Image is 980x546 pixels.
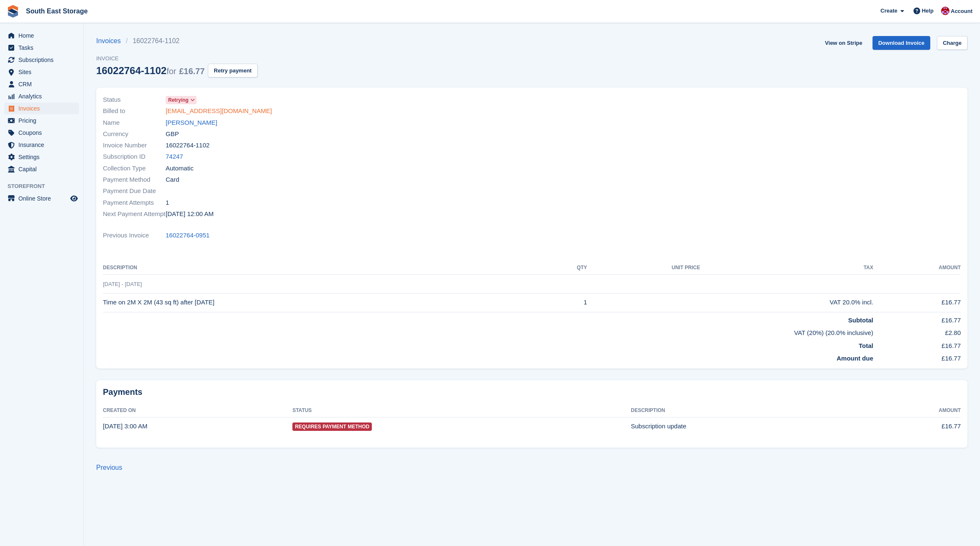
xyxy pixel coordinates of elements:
td: Subscription update [631,417,867,435]
strong: Subtotal [848,317,873,324]
a: menu [4,66,79,78]
td: £16.77 [867,417,961,435]
span: Analytics [18,90,69,102]
span: Pricing [18,115,69,126]
a: menu [4,139,79,151]
button: Retry payment [208,64,257,77]
th: QTY [546,261,587,275]
a: Invoices [96,36,126,46]
a: menu [4,103,79,114]
a: 74247 [166,152,183,162]
th: Amount [867,404,961,417]
strong: Total [859,342,873,349]
td: £16.77 [873,338,961,351]
a: menu [4,163,79,175]
span: Previous Invoice [103,231,166,240]
span: Invoices [18,103,69,114]
span: Account [951,7,972,15]
a: menu [4,193,79,204]
span: Online Store [18,193,69,204]
div: 16022764-1102 [96,65,205,76]
span: Billed to [103,106,166,116]
span: Tasks [18,42,69,54]
a: Retrying [166,95,197,105]
a: menu [4,115,79,126]
a: menu [4,127,79,139]
span: 1 [166,198,169,208]
span: Requires Payment Method [292,422,372,431]
span: [DATE] - [DATE] [103,281,142,287]
time: 2025-08-26 23:00:40 UTC [166,209,214,219]
span: Subscription ID [103,152,166,162]
th: Description [631,404,867,417]
img: Roger Norris [941,7,949,15]
td: £2.80 [873,325,961,338]
th: Description [103,261,546,275]
a: [EMAIL_ADDRESS][DOMAIN_NAME] [166,106,272,116]
span: Retrying [168,96,189,104]
span: Invoice Number [103,141,166,150]
td: £16.77 [873,350,961,363]
a: View on Stripe [821,36,865,50]
th: Created On [103,404,292,417]
h2: Payments [103,387,961,397]
span: Subscriptions [18,54,69,66]
span: Invoice [96,54,258,63]
a: menu [4,54,79,66]
span: Sites [18,66,69,78]
a: menu [4,30,79,41]
span: Settings [18,151,69,163]
a: 16022764-0951 [166,231,210,240]
span: Automatic [166,164,194,173]
th: Unit Price [587,261,700,275]
strong: Amount due [837,355,873,362]
span: 16022764-1102 [166,141,210,150]
span: Payment Due Date [103,186,166,196]
a: Download Invoice [873,36,931,50]
span: Name [103,118,166,128]
td: £16.77 [873,293,961,312]
span: Create [880,7,897,15]
td: £16.77 [873,312,961,325]
a: menu [4,90,79,102]
span: Payment Method [103,175,166,185]
a: menu [4,151,79,163]
a: menu [4,78,79,90]
th: Status [292,404,631,417]
th: Amount [873,261,961,275]
img: stora-icon-8386f47178a22dfd0bd8f6a31ec36ba5ce8667c1dd55bd0f319d3a0aa187defe.svg [7,5,19,18]
a: South East Storage [23,4,91,18]
span: CRM [18,78,69,90]
div: VAT 20.0% incl. [700,298,873,307]
span: Coupons [18,127,69,139]
td: Time on 2M X 2M (43 sq ft) after [DATE] [103,293,546,312]
span: Help [922,7,934,15]
span: Storefront [8,182,83,191]
time: 2025-08-26 02:00:37 UTC [103,422,147,430]
a: Previous [96,464,122,471]
span: Status [103,95,166,105]
span: Card [166,175,179,185]
span: Payment Attempts [103,198,166,208]
td: VAT (20%) (20.0% inclusive) [103,325,873,338]
th: Tax [700,261,873,275]
a: menu [4,42,79,54]
a: [PERSON_NAME] [166,118,217,128]
span: £16.77 [179,67,205,76]
span: Insurance [18,139,69,151]
span: Next Payment Attempt [103,209,166,219]
a: Charge [937,36,967,50]
td: 1 [546,293,587,312]
span: for [166,67,176,76]
span: Currency [103,129,166,139]
span: Capital [18,163,69,175]
span: Home [18,30,69,41]
nav: breadcrumbs [96,36,258,46]
span: Collection Type [103,164,166,173]
a: Preview store [69,193,79,203]
span: GBP [166,129,179,139]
